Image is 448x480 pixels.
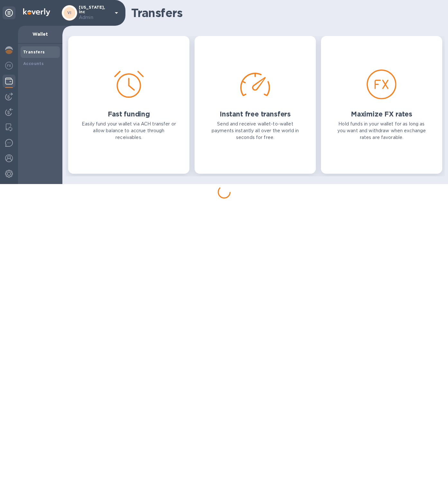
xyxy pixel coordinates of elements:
h2: Fast funding [108,110,150,118]
h2: Maximize FX rates [351,110,412,118]
img: Logo [23,8,50,16]
b: Accounts [23,61,44,66]
p: Easily fund your wallet via ACH transfer or allow balance to accrue through receivables. [81,121,177,141]
div: Unpin categories [3,6,15,19]
b: Transfers [23,50,45,54]
img: Foreign exchange [5,62,13,69]
p: Wallet [23,31,57,37]
h2: Instant free transfers [220,110,291,118]
p: Hold funds in your wallet for as long as you want and withdraw when exchange rates are favorable. [334,121,429,141]
h1: Transfers [131,6,434,20]
p: Admin [79,14,111,21]
b: VI [67,10,72,15]
p: Send and receive wallet-to-wallet payments instantly all over the world in seconds for free. [207,121,303,141]
p: [US_STATE], Inc [79,5,111,21]
img: Wallets [5,77,13,85]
